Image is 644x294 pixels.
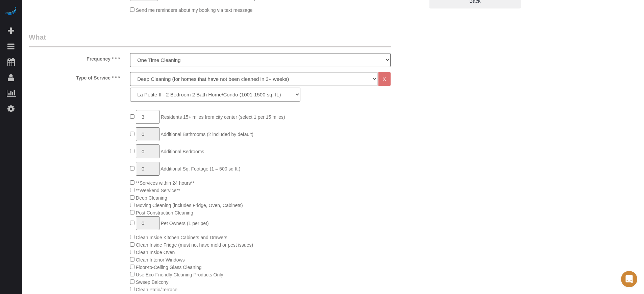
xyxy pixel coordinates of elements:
span: Additional Bathrooms (2 included by default) [160,132,253,137]
legend: What [29,32,391,47]
span: **Services within 24 hours** [136,180,195,186]
span: Residents 15+ miles from city center (select 1 per 15 miles) [161,114,285,120]
span: Floor-to-Ceiling Glass Cleaning [136,265,202,270]
label: Frequency * * * [24,53,125,62]
span: Deep Cleaning [136,195,167,201]
span: Moving Cleaning (includes Fridge, Oven, Cabinets) [136,203,243,208]
span: Additional Sq. Footage (1 = 500 sq ft.) [160,166,240,172]
span: Clean Patio/Terrace [136,287,177,292]
span: Clean Interior Windows [136,257,185,263]
span: Clean Inside Fridge (must not have mold or pest issues) [136,242,253,248]
div: Open Intercom Messenger [621,271,637,287]
span: Clean Inside Kitchen Cabinets and Drawers [136,235,227,240]
img: Automaid Logo [4,7,18,16]
span: Pet Owners (1 per pet) [161,221,209,226]
span: Sweep Balcony [136,279,169,285]
span: Send me reminders about my booking via text message [136,7,253,13]
span: Additional Bedrooms [160,149,204,154]
span: Use Eco-Friendly Cleaning Products Only [136,272,223,277]
span: Post Construction Cleaning [136,210,193,216]
label: Type of Service * * * [24,72,125,81]
span: Clean Inside Oven [136,250,175,255]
